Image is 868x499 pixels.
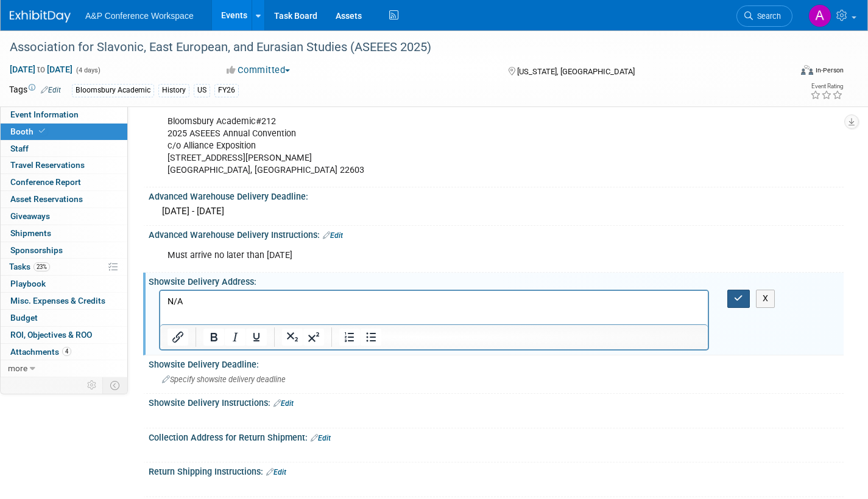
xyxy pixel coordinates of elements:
[41,86,61,94] a: Edit
[10,279,46,288] span: Playbook
[1,276,127,292] a: Playbook
[225,329,245,346] button: Italic
[323,231,343,240] a: Edit
[339,329,360,346] button: Numbered list
[10,347,71,357] span: Attachments
[756,290,775,307] button: X
[1,225,127,242] a: Shipments
[160,291,708,324] iframe: Rich Text Area
[85,11,194,21] span: A&P Conference Workspace
[736,5,792,27] a: Search
[10,228,51,238] span: Shipments
[10,110,79,119] span: Event Information
[1,327,127,343] a: ROI, Objectives & ROO
[103,377,128,393] td: Toggle Event Tabs
[303,329,324,346] button: Superscript
[10,10,71,23] img: ExhibitDay
[1,259,127,275] a: Tasks23%
[1,141,127,157] a: Staff
[158,202,834,221] div: [DATE] - [DATE]
[159,110,709,183] div: Bloomsbury Academic#212 2025 ASEEES Annual Convention c/o Alliance Exposition [STREET_ADDRESS][PE...
[214,84,239,97] div: FY26
[1,124,127,140] a: Booth
[10,296,105,305] span: Misc. Expenses & Credits
[10,127,48,136] span: Booth
[8,363,27,373] span: more
[149,273,844,288] div: Showsite Delivery Address:
[311,434,331,442] a: Edit
[720,63,844,82] div: Event Format
[158,84,189,97] div: History
[810,83,843,89] div: Event Rating
[5,37,772,58] div: Association for Slavonic, East European, and Eurasian Studies (ASEEES 2025)
[149,394,844,410] div: Showsite Delivery Instructions:
[62,347,71,356] span: 4
[10,194,83,204] span: Asset Reservations
[159,243,709,268] div: Must arrive no later than [DATE]
[246,329,267,346] button: Underline
[361,329,381,346] button: Bullet list
[801,65,813,75] img: Format-Inperson.png
[149,428,844,444] div: Collection Address for Return Shipment:
[10,160,85,170] span: Travel Reservations
[149,226,844,242] div: Advanced Warehouse Delivery Instructions:
[82,377,103,393] td: Personalize Event Tab Strip
[10,313,38,323] span: Budget
[222,64,295,77] button: Committed
[10,144,29,153] span: Staff
[1,293,127,309] a: Misc. Expenses & Credits
[815,66,844,75] div: In-Person
[203,329,224,346] button: Bold
[9,262,50,271] span: Tasks
[1,310,127,326] a: Budget
[9,83,61,97] td: Tags
[1,242,127,259] a: Sponsorships
[72,84,154,97] div: Bloomsbury Academic
[39,128,45,134] i: Booth reservation complete
[1,174,127,190] a: Conference Report
[266,468,286,476] a: Edit
[162,375,286,384] span: Specify showsite delivery deadline
[10,245,63,255] span: Sponsorships
[168,329,188,346] button: Insert/edit link
[149,355,844,371] div: Showsite Delivery Deadline:
[753,12,781,21] span: Search
[194,84,210,97] div: US
[1,344,127,360] a: Attachments4
[282,329,303,346] button: Subscript
[1,106,127,123] a: Event Information
[10,330,92,340] span: ROI, Objectives & ROO
[10,177,81,187] span: Conference Report
[273,399,294,408] a: Edit
[808,4,831,27] img: Amanda Oney
[9,64,73,75] span: [DATE] [DATE]
[34,262,50,271] span: 23%
[75,66,101,74] span: (4 days)
[10,211,50,221] span: Giveaways
[1,208,127,225] a: Giveaways
[149,462,844,478] div: Return Shipping Instructions:
[1,191,127,208] a: Asset Reservations
[1,157,127,173] a: Travel Reservations
[149,187,844,203] div: Advanced Warehouse Delivery Deadline:
[35,65,47,74] span: to
[1,360,127,377] a: more
[517,67,635,76] span: [US_STATE], [GEOGRAPHIC_DATA]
